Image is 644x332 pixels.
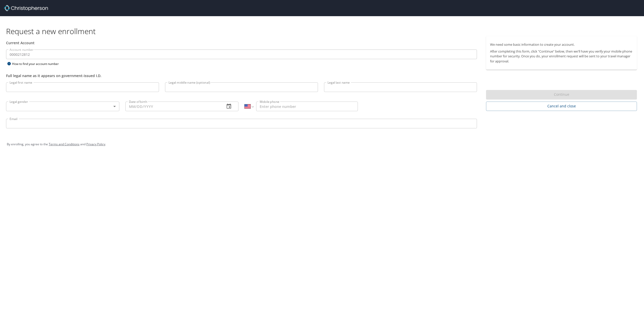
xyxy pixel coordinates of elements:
a: Terms and Conditions [49,142,79,146]
p: After completing this form, click "Continue" below, then we'll have you verify your mobile phone ... [490,49,633,64]
button: Cancel and close [486,102,637,111]
div: How to find your account number [6,61,69,67]
span: Cancel and close [490,103,633,109]
div: Current Account [6,40,477,45]
div: By enrolling, you agree to the and . [7,138,637,151]
div: ​ [6,102,119,111]
p: We need some basic information to create your account. [490,42,633,47]
input: Enter phone number [256,102,358,111]
div: Full legal name as it appears on government-issued I.D. [6,73,477,78]
img: cbt logo [4,5,48,11]
a: Privacy Policy [86,142,105,146]
input: MM/DD/YYYY [125,102,221,111]
h1: Request a new enrollment [6,26,641,36]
